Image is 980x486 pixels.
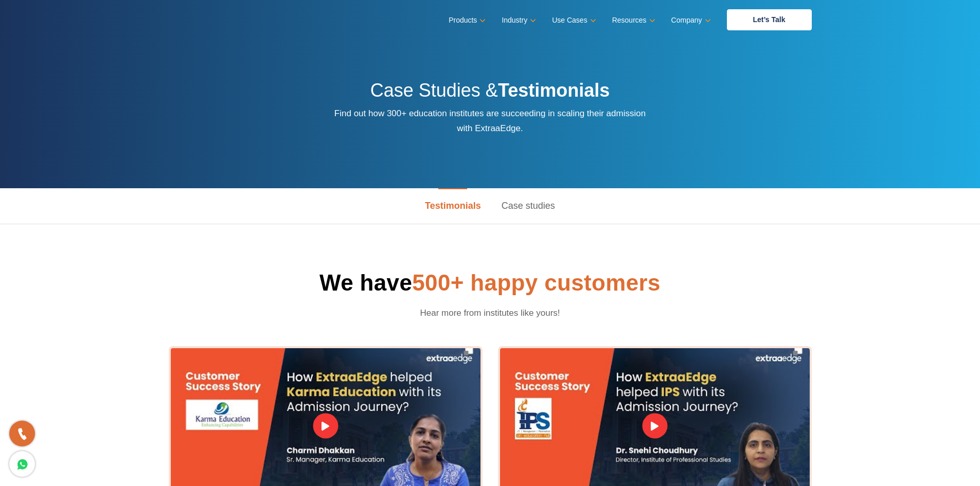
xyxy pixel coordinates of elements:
[415,188,491,224] a: Testimonials
[358,305,622,320] p: Hear more from institutes like yours!
[449,13,484,28] a: Products
[498,80,610,101] strong: Testimonials
[412,270,661,295] span: 500+ happy customers
[502,13,534,28] a: Industry
[612,13,653,28] a: Resources
[169,268,812,298] h1: We have
[333,106,647,136] p: Find out how 300+ education institutes are succeeding in scaling their admission with ExtraaEdge.
[727,9,812,30] a: Let’s Talk
[671,13,709,28] a: Company
[552,13,594,28] a: Use Cases
[333,78,647,106] h2: Case Studies &
[491,188,565,224] a: Case studies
